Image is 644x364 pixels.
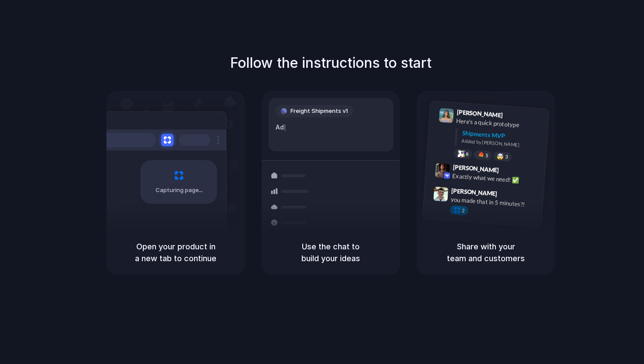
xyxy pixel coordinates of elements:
[284,124,286,131] span: |
[117,241,234,264] h5: Open your product in a new tab to continue
[451,186,498,199] span: [PERSON_NAME]
[453,162,499,175] span: [PERSON_NAME]
[462,129,543,143] div: Shipments MVP
[427,241,545,264] h5: Share with your team and customers
[502,167,520,177] span: 9:42 AM
[466,152,469,157] span: 8
[290,107,348,115] span: Freight Shipments v1
[506,112,524,122] span: 9:41 AM
[456,107,503,120] span: [PERSON_NAME]
[461,137,542,150] div: Added by [PERSON_NAME]
[452,171,540,186] div: Exactly what we need! ✅
[272,241,389,264] h5: Use the chat to build your ideas
[462,208,465,213] span: 2
[450,195,538,210] div: you made that in 5 minutes?!
[500,190,518,201] span: 9:47 AM
[276,122,386,132] div: Ad
[456,116,544,131] div: Here's a quick prototype
[505,154,508,159] span: 3
[485,153,488,158] span: 5
[230,52,432,73] h1: Follow the instructions to start
[156,186,204,195] span: Capturing page
[497,154,504,160] div: 🤯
